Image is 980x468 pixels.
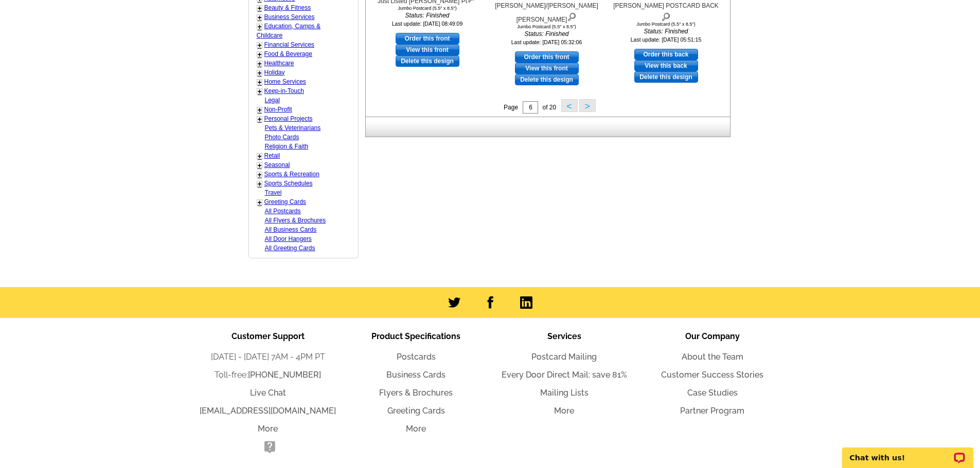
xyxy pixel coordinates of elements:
a: All Business Cards [265,226,317,233]
a: View this front [515,63,579,74]
a: Business Services [264,13,315,21]
div: Jumbo Postcard (5.5" x 8.5") [371,6,484,11]
a: Delete this design [634,71,698,83]
a: + [258,171,262,179]
div: Jumbo Postcard (5.5" x 8.5") [490,24,603,29]
a: Legal [265,97,280,104]
a: Sports & Recreation [264,171,319,178]
i: Status: Finished [371,11,484,20]
a: Mailing Lists [540,388,589,398]
li: [DATE] - [DATE] 7AM - 4PM PT [194,351,342,363]
a: Flyers & Brochures [379,388,453,398]
span: Page [504,104,518,111]
a: More [554,406,574,416]
a: Financial Services [264,41,314,48]
a: Travel [265,189,282,196]
a: Business Cards [386,370,446,380]
a: [PHONE_NUMBER] [248,370,321,380]
a: + [258,13,262,22]
a: Seasonal [264,161,290,169]
span: of 20 [542,104,556,111]
a: Pets & Veterinarians [265,124,321,132]
a: Photo Cards [265,134,299,141]
a: Greeting Cards [264,198,306,205]
img: view design details [567,10,577,22]
a: + [258,4,262,12]
a: + [258,60,262,68]
a: + [258,106,262,114]
div: Jumbo Postcard (5.5" x 8.5") [610,22,723,27]
a: Delete this design [396,55,459,67]
a: View this back [634,60,698,71]
a: + [258,198,262,207]
a: All Greeting Cards [265,245,315,252]
a: Live Chat [250,388,286,398]
a: Non-Profit [264,106,292,113]
a: + [258,50,262,59]
a: [EMAIL_ADDRESS][DOMAIN_NAME] [200,406,336,416]
a: All Door Hangers [265,235,312,242]
small: Last update: [DATE] 05:51:15 [631,36,702,43]
a: Postcard Mailing [531,352,597,362]
a: Personal Projects [264,115,313,122]
a: Beauty & Fitness [264,4,311,11]
a: + [258,152,262,160]
i: Status: Finished [610,27,723,36]
a: + [258,87,262,96]
a: View this front [396,44,459,55]
button: > [579,99,596,112]
a: About the Team [682,352,743,362]
button: < [561,99,578,112]
a: use this design [515,51,579,63]
a: All Postcards [265,208,301,215]
a: Keep-in-Touch [264,87,304,95]
li: Toll-free: [194,369,342,381]
a: use this design [396,33,459,44]
small: Last update: [DATE] 05:32:06 [511,39,582,45]
a: Delete this design [515,74,579,85]
a: All Flyers & Brochures [265,217,326,224]
a: Postcards [397,352,436,362]
a: Education, Camps & Childcare [257,23,320,39]
span: Customer Support [231,331,305,341]
a: + [258,41,262,49]
a: Retail [264,152,280,159]
a: Sports Schedules [264,180,313,187]
small: Last update: [DATE] 08:49:09 [392,21,463,27]
a: Religion & Faith [265,143,309,150]
a: Food & Beverage [264,50,312,58]
iframe: LiveChat chat widget [835,436,980,468]
span: Our Company [685,331,740,341]
span: Services [547,331,581,341]
a: More [258,424,278,434]
a: Every Door Direct Mail: save 81% [502,370,627,380]
a: Partner Program [680,406,744,416]
img: view design details [661,10,671,22]
i: Status: Finished [490,29,603,39]
a: Case Studies [687,388,738,398]
a: Healthcare [264,60,294,67]
a: Greeting Cards [387,406,445,416]
a: Home Services [264,78,306,85]
a: use this design [634,49,698,60]
a: + [258,23,262,31]
a: Holiday [264,69,285,76]
a: + [258,69,262,77]
a: Customer Success Stories [661,370,763,380]
a: More [406,424,426,434]
a: + [258,78,262,86]
span: Product Specifications [371,331,460,341]
a: + [258,180,262,188]
a: + [258,115,262,123]
a: + [258,161,262,170]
